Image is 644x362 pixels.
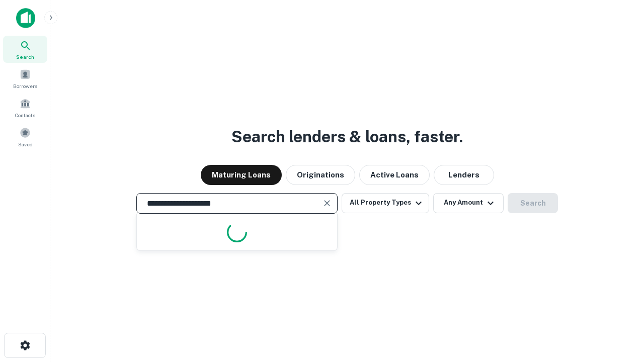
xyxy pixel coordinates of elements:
[286,165,355,185] button: Originations
[359,165,430,185] button: Active Loans
[16,53,34,61] span: Search
[342,193,429,213] button: All Property Types
[433,193,504,213] button: Any Amount
[3,94,47,121] a: Contacts
[201,165,282,185] button: Maturing Loans
[16,8,35,28] img: capitalize-icon.png
[434,165,494,185] button: Lenders
[594,282,644,330] iframe: Chat Widget
[18,140,33,148] span: Saved
[320,196,334,210] button: Clear
[3,65,47,92] a: Borrowers
[13,82,37,90] span: Borrowers
[231,125,463,149] h3: Search lenders & loans, faster.
[15,111,35,119] span: Contacts
[3,36,47,63] a: Search
[3,123,47,150] a: Saved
